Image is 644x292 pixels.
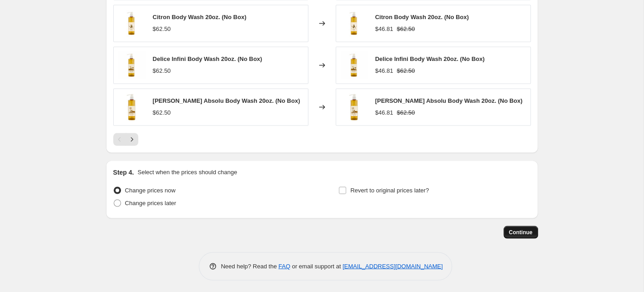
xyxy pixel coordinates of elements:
h2: Step 4. [113,167,134,176]
span: Citron Body Wash 20oz. (No Box) [375,14,469,20]
a: [EMAIL_ADDRESS][DOMAIN_NAME] [342,262,443,269]
strike: $62.50 [397,66,415,76]
span: Continue [509,228,533,236]
button: Continue [503,226,538,238]
span: Change prices now [125,186,176,193]
div: $46.81 [375,25,393,34]
img: DELICE_80x.png [118,51,146,79]
span: [PERSON_NAME] Absolu Body Wash 20oz. (No Box) [153,97,300,104]
img: desir-1-1_80x.jpg [341,93,368,121]
p: Select when the prices should change [137,167,237,176]
span: Revert to original prices later? [350,186,429,193]
strike: $62.50 [397,108,415,117]
span: [PERSON_NAME] Absolu Body Wash 20oz. (No Box) [375,97,523,104]
strike: $62.50 [397,25,415,34]
span: Change prices later [125,199,176,206]
span: Delice Infini Body Wash 20oz. (No Box) [375,55,485,62]
span: Need help? Read the [221,262,279,269]
nav: Pagination [113,133,138,146]
div: $46.81 [375,66,393,76]
a: FAQ [278,262,290,269]
span: Citron Body Wash 20oz. (No Box) [153,14,247,20]
img: desir-1-1_80x.jpg [118,93,146,121]
span: Delice Infini Body Wash 20oz. (No Box) [153,55,262,62]
img: citron-2_f79ace77-23eb-4a9e-84e1-3e0ccaa657f7_80x.jpg [341,10,368,37]
div: $46.81 [375,108,393,117]
div: $62.50 [153,25,171,34]
img: DELICE_80x.png [341,51,368,79]
button: Next [126,133,138,146]
img: citron-2_f79ace77-23eb-4a9e-84e1-3e0ccaa657f7_80x.jpg [118,10,146,37]
div: $62.50 [153,108,171,117]
span: or email support at [290,262,342,269]
div: $62.50 [153,66,171,76]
